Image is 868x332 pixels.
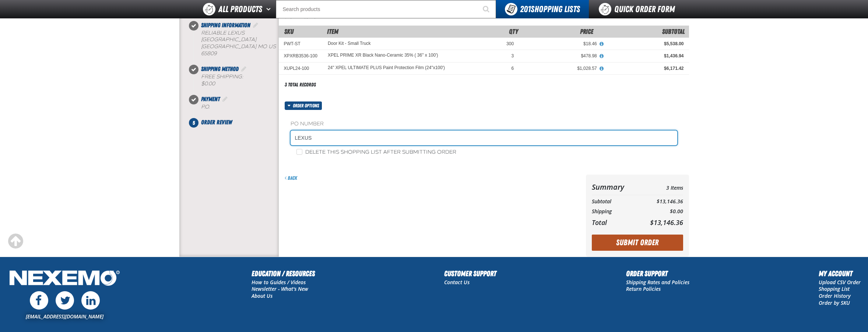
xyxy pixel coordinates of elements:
li: Payment. Step 4 of 5. Completed [194,95,279,118]
img: Nexemo Logo [7,268,122,290]
span: US [268,43,276,50]
div: $1,028.57 [524,65,597,71]
a: Contact Us [444,279,470,286]
h2: Customer Support [444,268,496,279]
span: 3 [511,53,514,58]
button: Submit Order [592,235,683,251]
button: View All Prices for XPEL PRIME XR Black Nano-Ceramic 35% ( 36" x 100') [597,53,607,60]
th: Subtotal [592,197,637,207]
span: 300 [506,41,514,46]
a: How to Guides / Videos [252,279,306,286]
a: Return Policies [626,285,661,292]
bdo: 65809 [201,50,217,57]
label: Delete this shopping list after submitting order [296,149,456,156]
td: 3 Items [637,181,683,193]
span: Qty [509,28,518,35]
td: XPXRB3536-100 [279,50,323,62]
span: Shopping Lists [520,4,580,14]
button: View All Prices for 24" XPEL ULTIMATE PLUS Paint Protection Film (24"x100') [597,65,607,72]
a: Order by SKU [819,299,850,306]
a: Shipping Rates and Policies [626,279,689,286]
strong: 201 [520,4,531,14]
div: $18.46 [524,41,597,47]
a: Edit Payment [221,96,229,103]
span: Item [327,28,338,35]
input: Delete this shopping list after submitting order [296,149,302,155]
div: 3 total records [285,81,316,88]
div: $6,171.42 [607,65,684,71]
button: Order options [285,101,322,110]
span: Shipping Information [201,22,250,29]
h2: Education / Resources [252,268,315,279]
span: All Products [218,3,262,16]
a: Shopping List [819,285,850,292]
th: Total [592,217,637,228]
button: View All Prices for Door Kit - Small Truck [597,41,607,47]
a: SKU [284,28,294,35]
div: $5,538.00 [607,41,684,47]
div: Free Shipping: [201,74,279,88]
span: Subtotal [662,28,685,35]
h2: Order Support [626,268,689,279]
strong: $0.00 [201,81,215,87]
span: [GEOGRAPHIC_DATA] [201,43,256,50]
span: Price [580,28,593,35]
span: MO [258,43,267,50]
span: 5 [189,118,198,128]
h2: My Account [819,268,861,279]
a: Newsletter - What's New [252,285,308,292]
td: $0.00 [637,207,683,217]
a: Edit Shipping Information [252,22,259,29]
span: [GEOGRAPHIC_DATA] [201,36,256,43]
span: Order Review [201,119,232,126]
div: $1,436.94 [607,53,684,59]
span: $13,146.36 [650,218,683,227]
li: Shipping Information. Step 2 of 5. Completed [194,21,279,65]
a: Upload CSV Order [819,279,861,286]
a: Order History [819,292,851,299]
span: 6 [511,66,514,71]
td: $13,146.36 [637,197,683,207]
div: P.O. [201,104,279,111]
a: [EMAIL_ADDRESS][DOMAIN_NAME] [26,313,103,320]
a: 24" XPEL ULTIMATE PLUS Paint Protection Film (24"x100') [328,65,445,71]
td: XUPL24-100 [279,62,323,74]
span: Payment [201,96,220,103]
a: Door Kit - Small Truck [328,41,371,46]
a: Back [285,175,297,181]
td: PWT-ST [279,38,323,50]
li: Shipping Method. Step 3 of 5. Completed [194,65,279,95]
a: XPEL PRIME XR Black Nano-Ceramic 35% ( 36" x 100') [328,53,438,58]
span: Reliable Lexus [201,30,245,36]
a: About Us [252,292,273,299]
th: Summary [592,181,637,193]
span: Order options [293,101,322,110]
a: Edit Shipping Method [240,65,247,72]
div: $478.98 [524,53,597,59]
th: Shipping [592,207,637,217]
span: Shipping Method [201,65,239,72]
li: Order Review. Step 5 of 5. Not Completed [194,118,279,127]
div: Scroll to the top [7,233,24,249]
label: PO Number [291,121,677,128]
